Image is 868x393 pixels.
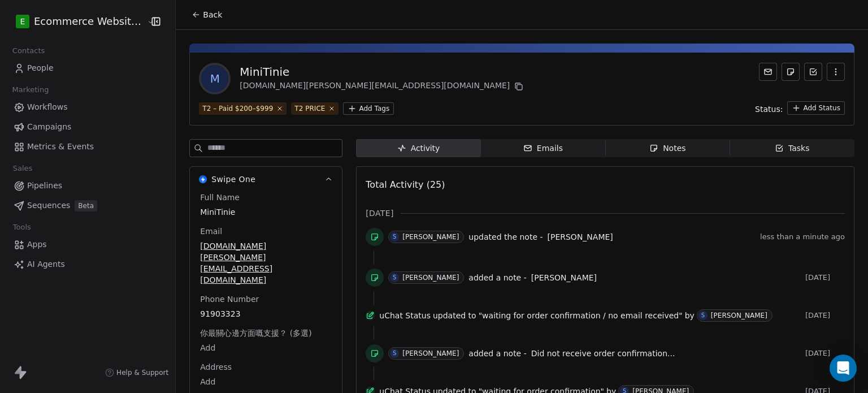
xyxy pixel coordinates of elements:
[366,208,393,219] span: [DATE]
[185,5,229,25] button: Back
[9,176,166,195] a: Pipelines
[294,103,325,114] div: T2 PRICE
[366,179,445,190] span: Total Activity (25)
[9,59,166,77] a: People
[198,226,224,237] span: Email
[433,310,476,321] span: updated to
[200,206,332,218] span: MiniTinie
[8,160,37,177] span: Sales
[200,376,332,387] span: Add
[27,258,65,270] span: AI Agents
[203,9,222,20] span: Back
[27,141,94,153] span: Metrics & Events
[27,62,54,74] span: People
[548,232,613,241] span: [PERSON_NAME]
[200,342,332,353] span: Add
[9,235,166,254] a: Apps
[468,231,542,243] span: updated the note -
[200,308,332,319] span: 91903323
[27,121,71,133] span: Campaigns
[75,200,97,211] span: Beta
[402,349,459,357] div: [PERSON_NAME]
[105,368,168,377] a: Help & Support
[27,180,62,192] span: Pipelines
[198,327,314,339] span: 你最關心邊方面嘅支援？ (多選)
[479,310,683,321] span: "waiting for order confirmation / no email received"
[198,192,242,203] span: Full Name
[531,273,597,282] span: [PERSON_NAME]
[27,200,70,211] span: Sequences
[760,232,845,241] span: less than a minute ago
[830,355,857,382] div: Open Intercom Messenger
[211,174,255,185] span: Swipe One
[201,65,228,92] span: M
[9,98,166,116] a: Workflows
[548,230,613,244] a: [PERSON_NAME]
[200,240,332,286] span: [DOMAIN_NAME][PERSON_NAME][EMAIL_ADDRESS][DOMAIN_NAME]
[14,12,139,31] button: EEcommerce Website Builder
[198,361,234,373] span: Address
[393,349,396,358] div: S
[531,347,675,360] a: Did not receive order confirmation...
[116,368,168,377] span: Help & Support
[8,219,36,236] span: Tools
[27,239,47,251] span: Apps
[379,310,431,321] span: uChat Status
[199,175,207,183] img: Swipe One
[649,142,685,154] div: Notes
[787,101,845,115] button: Add Status
[240,64,526,80] div: MiniTinie
[9,196,166,215] a: SequencesBeta
[9,137,166,156] a: Metrics & Events
[701,311,705,320] div: S
[402,233,459,241] div: [PERSON_NAME]
[531,271,597,284] a: [PERSON_NAME]
[685,310,695,321] span: by
[755,103,783,115] span: Status:
[9,255,166,274] a: AI Agents
[523,142,563,154] div: Emails
[468,348,526,359] span: added a note -
[402,274,459,282] div: [PERSON_NAME]
[343,102,394,115] button: Add Tags
[393,273,396,282] div: S
[775,142,810,154] div: Tasks
[9,118,166,136] a: Campaigns
[805,273,845,282] span: [DATE]
[393,232,396,241] div: S
[198,293,261,305] span: Phone Number
[805,349,845,358] span: [DATE]
[711,312,767,319] div: [PERSON_NAME]
[190,167,342,192] button: Swipe OneSwipe One
[7,42,50,59] span: Contacts
[805,311,845,320] span: [DATE]
[20,16,25,27] span: E
[240,80,526,93] div: [DOMAIN_NAME][PERSON_NAME][EMAIL_ADDRESS][DOMAIN_NAME]
[7,81,54,98] span: Marketing
[34,14,144,29] span: Ecommerce Website Builder
[27,101,68,113] span: Workflows
[468,272,526,283] span: added a note -
[202,103,273,114] div: T2 – Paid $200–$999
[531,349,675,358] span: Did not receive order confirmation...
